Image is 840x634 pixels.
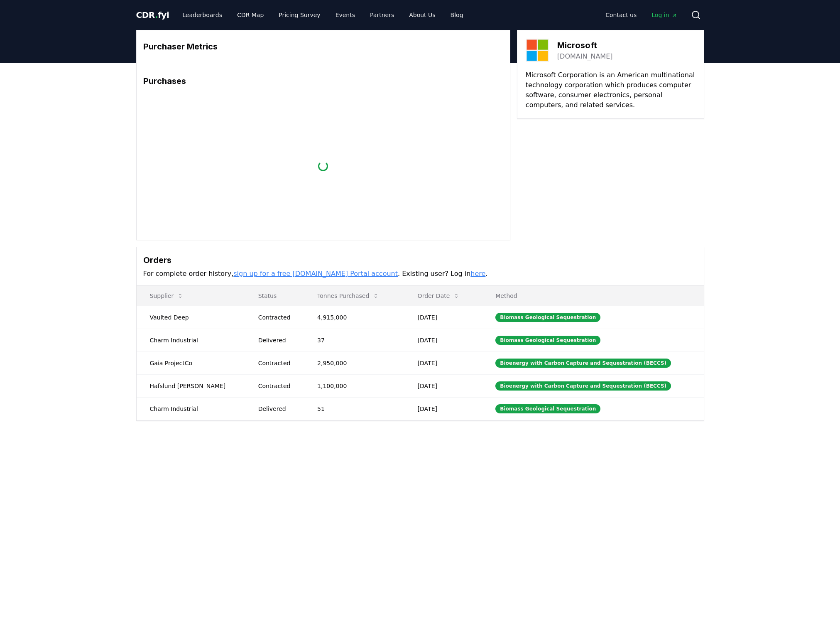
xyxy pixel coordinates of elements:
[258,405,297,413] div: Delivered
[404,374,482,397] td: [DATE]
[363,7,401,22] a: Partners
[404,329,482,351] td: [DATE]
[258,336,297,344] div: Delivered
[304,374,404,397] td: 1,100,000
[411,288,467,304] button: Order Date
[444,7,470,22] a: Blog
[143,288,191,304] button: Supplier
[304,351,404,374] td: 2,950,000
[137,329,245,351] td: Charm Industrial
[599,7,684,22] nav: Main
[143,40,503,53] h3: Purchaser Metrics
[137,351,245,374] td: Gaia ProjectCo
[137,306,245,329] td: Vaulted Deep
[304,397,404,420] td: 51
[526,70,696,110] p: Microsoft Corporation is an American multinational technology corporation which produces computer...
[404,306,482,329] td: [DATE]
[176,7,229,22] a: Leaderboards
[557,39,613,52] h3: Microsoft
[252,292,297,300] p: Status
[599,7,643,22] a: Contact us
[137,397,245,420] td: Charm Industrial
[495,404,600,413] div: Biomass Geological Sequestration
[258,359,297,367] div: Contracted
[526,39,549,62] img: Microsoft-logo
[470,270,485,278] a: here
[651,11,677,19] span: Log in
[136,10,169,20] span: CDR fyi
[404,351,482,374] td: [DATE]
[176,7,470,22] nav: Main
[230,7,270,22] a: CDR Map
[489,292,697,300] p: Method
[258,313,297,322] div: Contracted
[495,381,671,391] div: Bioenergy with Carbon Capture and Sequestration (BECCS)
[495,313,600,322] div: Biomass Geological Sequestration
[233,270,398,278] a: sign up for a free [DOMAIN_NAME] Portal account
[329,7,362,22] a: Events
[143,75,503,87] h3: Purchases
[137,374,245,397] td: Hafslund [PERSON_NAME]
[404,397,482,420] td: [DATE]
[311,288,386,304] button: Tonnes Purchased
[143,269,697,279] p: For complete order history, . Existing user? Log in .
[136,9,169,21] a: CDR.fyi
[318,160,328,171] div: loading
[272,7,327,22] a: Pricing Survey
[155,10,158,20] span: .
[645,7,684,22] a: Log in
[143,254,697,266] h3: Orders
[402,7,442,22] a: About Us
[304,306,404,329] td: 4,915,000
[258,382,297,390] div: Contracted
[557,52,613,61] a: [DOMAIN_NAME]
[304,329,404,351] td: 37
[495,359,671,368] div: Bioenergy with Carbon Capture and Sequestration (BECCS)
[495,336,600,345] div: Biomass Geological Sequestration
